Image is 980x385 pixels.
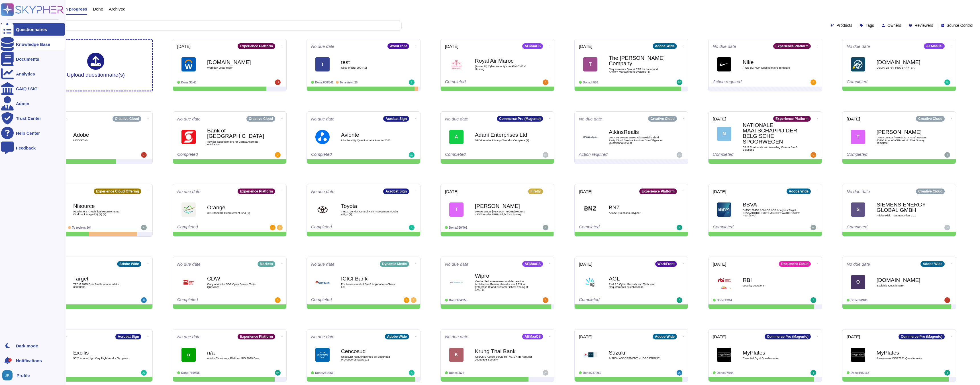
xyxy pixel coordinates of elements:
[445,189,458,194] span: [DATE]
[773,43,811,49] div: Experience Platform
[181,202,196,217] img: Logo
[341,276,398,281] b: ICICI Bank
[609,55,666,66] b: The [PERSON_NAME] Company
[920,261,945,267] div: Adobe Wide
[787,189,811,194] div: Adobe Wide
[916,189,945,194] div: Creative Cloud
[877,277,934,283] b: [DOMAIN_NAME]
[543,225,548,230] img: user
[341,139,398,142] span: Info Security Questionnaire Avionte 2025
[207,357,264,360] span: Adobe Experience Platform SIG 2023 Core
[847,79,916,85] div: Completed
[181,57,196,71] img: Logo
[579,335,592,339] span: [DATE]
[713,44,736,48] span: No due date
[475,349,532,354] b: Krung Thai Bank
[311,225,381,230] div: Completed
[1,112,65,124] a: Trust Center
[341,132,398,138] b: Avionte
[177,262,201,266] span: No due date
[67,53,125,77] div: Upload questionnaire(s)
[924,43,945,49] div: AEMaaCS
[238,43,275,49] div: Experience Platform
[713,152,783,158] div: Completed
[207,128,264,139] b: Bank of [GEOGRAPHIC_DATA]
[475,273,532,278] b: Wipro
[1,67,65,80] a: Analytics
[445,117,468,121] span: No due date
[238,334,275,339] div: Experience Platform
[207,205,264,210] b: Orange
[177,152,247,158] div: Completed
[847,189,870,194] span: No due date
[177,117,201,121] span: No due date
[847,117,860,121] span: [DATE]
[944,370,950,376] img: user
[113,116,141,122] div: Creative Cloud
[743,350,800,355] b: MyPlates
[315,348,330,362] img: Logo
[449,299,467,302] span: Done: 834/855
[877,136,934,144] span: DMSR 28825 [PERSON_NAME] Reuters 43706 Adobe VCRM AI ML Risk Survey Template
[445,44,458,48] span: [DATE]
[72,226,91,229] span: To review: 104
[1,53,65,65] a: Documents
[64,7,87,11] span: In progress
[177,225,247,230] div: Completed
[449,57,464,71] img: Logo
[385,334,409,339] div: Adobe Wide
[207,350,264,355] b: n/a
[475,203,532,209] b: [PERSON_NAME]
[409,152,415,158] img: user
[609,129,666,135] b: AtkinsRealis
[877,357,934,360] span: Assessment ISO27001 Questionnaire
[275,297,281,303] img: user
[887,23,901,27] span: Owners
[16,101,29,106] div: Admin
[865,23,874,27] span: Tags
[475,355,532,361] span: KTBCMS Adobe Beryl8 RFI V1.1 KTB Request 20250808 Security
[141,370,147,376] img: user
[877,66,934,69] span: DSMR_28784_PNC BANK_SA
[73,276,130,281] b: Target
[810,297,816,303] img: user
[543,152,548,158] img: user
[141,152,147,158] img: user
[677,79,682,85] img: user
[115,334,141,339] div: Acrobat Sign
[851,202,865,217] div: S
[311,117,334,121] span: No due date
[765,334,811,339] div: Commerce Pro (Magento)
[713,335,726,339] span: [DATE]
[713,225,783,230] div: Completed
[16,57,39,61] div: Documents
[609,276,666,281] b: AGL
[141,225,147,230] img: user
[677,152,682,158] img: user
[877,350,934,355] b: MyPlates
[449,371,464,374] span: Done: 17/22
[445,262,468,266] span: No due date
[877,202,934,213] b: SIEMENS ENERGY GLOBAL GMBH
[1,369,17,382] button: user
[73,357,130,360] span: 3528 Adobe High Very High Vendor Template
[445,152,515,158] div: Completed
[117,261,141,267] div: Adobe Wide
[8,358,12,362] div: 9+
[609,205,666,210] b: BNZ
[916,116,945,122] div: Creative Cloud
[449,202,464,217] div: T
[944,79,950,85] img: user
[275,370,281,376] img: user
[449,226,467,229] span: Done: 399/401
[851,299,867,302] span: Done: 96/100
[16,42,50,46] div: Knowledge Base
[773,116,811,122] div: Experience Platform
[1,23,65,36] a: Questionnaires
[449,130,464,144] div: A
[1,97,65,110] a: Admin
[311,44,334,48] span: No due date
[445,335,468,339] span: No due date
[315,202,330,217] img: Logo
[475,280,532,291] span: Vendor Self assessment and declaration Architecture Review checklist ver 1.7.9 for Enterprise IT ...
